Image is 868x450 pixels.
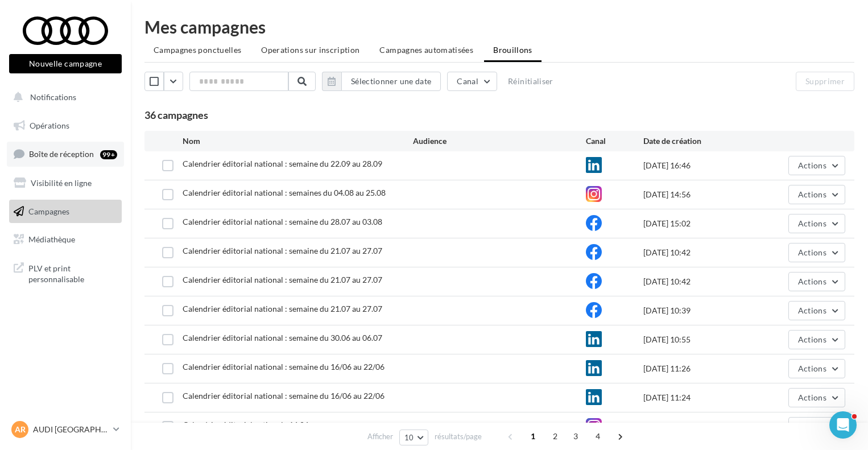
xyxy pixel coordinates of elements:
[29,149,94,159] span: Boîte de réception
[183,188,386,197] span: Calendrier éditorial national : semaines du 04.08 au 25.08
[643,305,759,316] div: [DATE] 10:39
[447,72,497,91] button: Canal
[183,391,385,401] span: Calendrier éditorial national : semaine du 16/06 au 22/06
[144,109,208,121] span: 36 campagnes
[829,411,857,439] iframe: Intercom live chat
[788,417,845,436] button: Actions
[9,419,122,440] a: AR AUDI [GEOGRAPHIC_DATA]
[589,427,607,445] span: 4
[9,54,122,73] button: Nouvelle campagne
[7,228,124,251] a: Médiathèque
[798,393,826,402] span: Actions
[788,388,845,407] button: Actions
[586,135,643,147] div: Canal
[643,392,759,403] div: [DATE] 11:24
[404,433,414,442] span: 10
[341,72,441,91] button: Sélectionner une date
[643,276,759,287] div: [DATE] 10:42
[183,304,382,313] span: Calendrier éditorial national : semaine du 21.07 au 27.07
[798,189,826,199] span: Actions
[798,276,826,286] span: Actions
[798,305,826,315] span: Actions
[31,178,92,188] span: Visibilité en ligne
[788,330,845,349] button: Actions
[183,217,382,226] span: Calendrier éditorial national : semaine du 28.07 au 03.08
[183,135,413,147] div: Nom
[399,430,428,445] button: 10
[28,261,117,285] span: PLV et print personnalisable
[30,92,76,102] span: Notifications
[100,150,117,159] div: 99+
[643,218,759,229] div: [DATE] 15:02
[7,142,124,166] a: Boîte de réception99+
[28,234,75,244] span: Médiathèque
[435,431,482,442] span: résultats/page
[183,362,385,371] span: Calendrier éditorial national : semaine du 16/06 au 22/06
[798,422,826,431] span: Actions
[379,45,473,55] span: Campagnes automatisées
[798,160,826,170] span: Actions
[643,135,759,147] div: Date de création
[7,256,124,290] a: PLV et print personnalisable
[643,334,759,345] div: [DATE] 10:55
[788,214,845,233] button: Actions
[643,247,759,258] div: [DATE] 10:42
[183,275,382,284] span: Calendrier éditorial national : semaine du 21.07 au 27.07
[183,246,382,255] span: Calendrier éditorial national : semaine du 21.07 au 27.07
[798,335,826,344] span: Actions
[33,424,109,435] p: AUDI [GEOGRAPHIC_DATA]
[7,200,124,224] a: Campagnes
[261,45,359,55] span: Operations sur inscription
[788,156,845,175] button: Actions
[788,185,845,204] button: Actions
[7,114,124,138] a: Opérations
[154,45,241,55] span: Campagnes ponctuelles
[788,301,845,320] button: Actions
[7,171,124,195] a: Visibilité en ligne
[322,72,441,91] button: Sélectionner une date
[183,333,382,342] span: Calendrier éditorial national : semaine du 30.06 au 06.07
[788,243,845,262] button: Actions
[798,218,826,228] span: Actions
[30,121,69,130] span: Opérations
[183,159,382,168] span: Calendrier éditorial national : semaine du 22.09 au 28.09
[546,427,564,445] span: 2
[15,424,26,435] span: AR
[183,420,309,430] span: Calendrier éditorial national : 16.06
[798,364,826,373] span: Actions
[796,72,854,91] button: Supprimer
[643,421,759,432] div: [DATE] 11:34
[144,18,854,35] div: Mes campagnes
[7,85,119,109] button: Notifications
[524,427,542,445] span: 1
[643,160,759,171] div: [DATE] 16:46
[788,272,845,291] button: Actions
[788,359,845,378] button: Actions
[798,247,826,257] span: Actions
[503,75,558,88] button: Réinitialiser
[567,427,585,445] span: 3
[643,363,759,374] div: [DATE] 11:26
[643,189,759,200] div: [DATE] 14:56
[28,206,69,216] span: Campagnes
[367,431,393,442] span: Afficher
[413,135,586,147] div: Audience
